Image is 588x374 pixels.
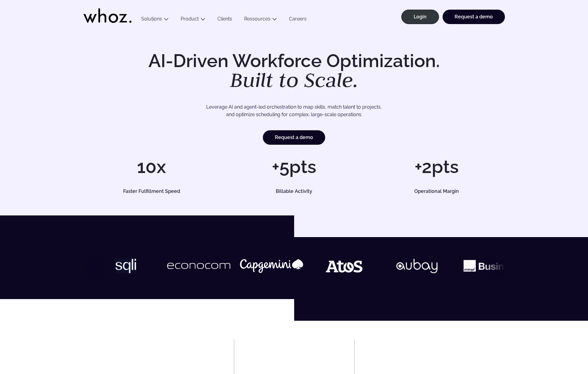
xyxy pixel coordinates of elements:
[226,158,362,176] h1: +5pts
[90,189,213,194] h5: Faster Fulfillment Speed
[175,16,211,24] button: Product
[211,16,238,24] a: Clients
[263,130,325,145] a: Request a demo
[140,52,448,90] h1: AI-Driven Workforce Optimization.
[244,16,270,22] a: Ressources
[368,158,505,176] h1: +2pts
[104,103,484,119] p: Leverage AI and agent-led orchestration to map skills, match talent to projects, and optimize sch...
[401,10,439,24] a: Login
[230,66,358,93] em: Built to Scale.
[135,16,175,24] button: Solutions
[375,189,498,194] h5: Operational Margin
[443,10,505,24] a: Request a demo
[83,158,220,176] h1: 10x
[283,16,313,24] a: Careers
[238,16,283,24] button: Ressources
[233,189,356,194] h5: Billable Activity
[181,16,199,22] a: Product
